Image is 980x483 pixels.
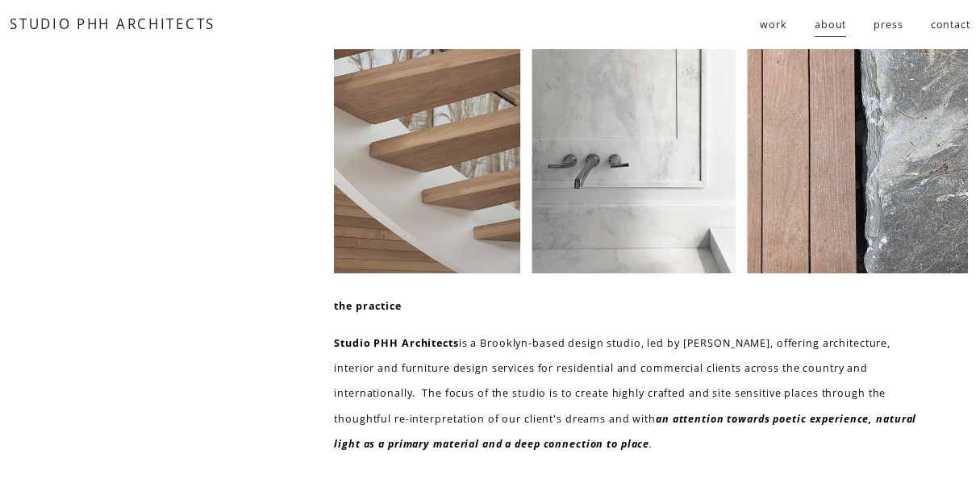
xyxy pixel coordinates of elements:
strong: the practice [334,299,402,313]
a: press [874,10,903,38]
a: about [815,10,846,38]
a: contact [931,10,970,38]
em: . [649,437,653,451]
a: STUDIO PHH ARCHITECTS [10,15,215,33]
span: work [760,12,787,37]
strong: Studio PHH Architects [334,336,458,350]
a: folder dropdown [760,10,787,38]
p: is a Brooklyn-based design studio, led by [PERSON_NAME], offering architecture, interior and furn... [334,331,928,457]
